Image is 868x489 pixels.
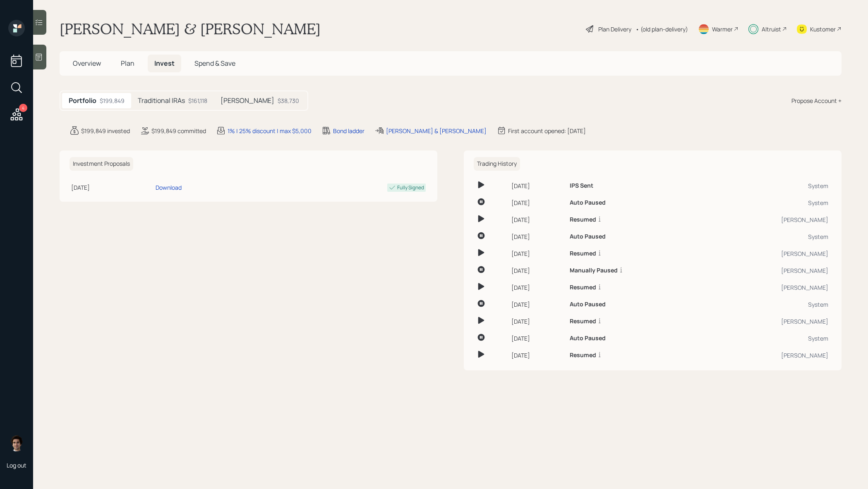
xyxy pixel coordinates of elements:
[511,283,563,292] div: [DATE]
[8,435,25,451] img: harrison-schaefer-headshot-2.png
[397,184,424,191] div: Fully Signed
[511,351,563,360] div: [DATE]
[511,249,563,258] div: [DATE]
[711,317,828,326] div: [PERSON_NAME]
[791,96,842,105] div: Propose Account +
[711,266,828,275] div: [PERSON_NAME]
[511,266,563,275] div: [DATE]
[712,25,733,33] div: Warmer
[711,232,828,241] div: System
[570,216,596,223] h6: Resumed
[508,126,586,135] div: First account opened: [DATE]
[511,317,563,326] div: [DATE]
[711,198,828,207] div: System
[810,25,836,33] div: Kustomer
[570,199,606,206] h6: Auto Paused
[73,59,101,68] span: Overview
[511,232,563,241] div: [DATE]
[635,25,688,33] div: • (old plan-delivery)
[70,157,133,171] h6: Investment Proposals
[474,157,520,171] h6: Trading History
[570,318,596,325] h6: Resumed
[570,284,596,291] h6: Resumed
[278,96,299,105] div: $38,730
[570,301,606,308] h6: Auto Paused
[221,97,274,105] h5: [PERSON_NAME]
[511,300,563,309] div: [DATE]
[570,182,593,189] h6: IPS Sent
[138,97,185,105] h5: Traditional IRAs
[570,250,596,257] h6: Resumed
[711,249,828,258] div: [PERSON_NAME]
[188,96,207,105] div: $161,118
[156,183,182,192] div: Download
[100,96,125,105] div: $199,849
[511,198,563,207] div: [DATE]
[511,334,563,343] div: [DATE]
[711,300,828,309] div: System
[711,351,828,360] div: [PERSON_NAME]
[711,283,828,292] div: [PERSON_NAME]
[711,181,828,190] div: System
[570,335,606,342] h6: Auto Paused
[121,59,134,68] span: Plan
[151,126,206,135] div: $199,849 committed
[711,215,828,224] div: [PERSON_NAME]
[69,97,96,105] h5: Portfolio
[570,352,596,359] h6: Resumed
[711,334,828,343] div: System
[228,126,312,135] div: 1% | 25% discount | max $5,000
[386,126,487,135] div: [PERSON_NAME] & [PERSON_NAME]
[81,126,130,135] div: $199,849 invested
[7,461,26,469] div: Log out
[511,215,563,224] div: [DATE]
[154,59,175,68] span: Invest
[60,20,321,38] h1: [PERSON_NAME] & [PERSON_NAME]
[71,183,152,192] div: [DATE]
[762,25,781,33] div: Altruist
[570,233,606,240] h6: Auto Paused
[333,126,364,135] div: Bond ladder
[19,104,27,112] div: 4
[570,267,618,274] h6: Manually Paused
[598,25,631,33] div: Plan Delivery
[511,181,563,190] div: [DATE]
[194,59,235,68] span: Spend & Save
